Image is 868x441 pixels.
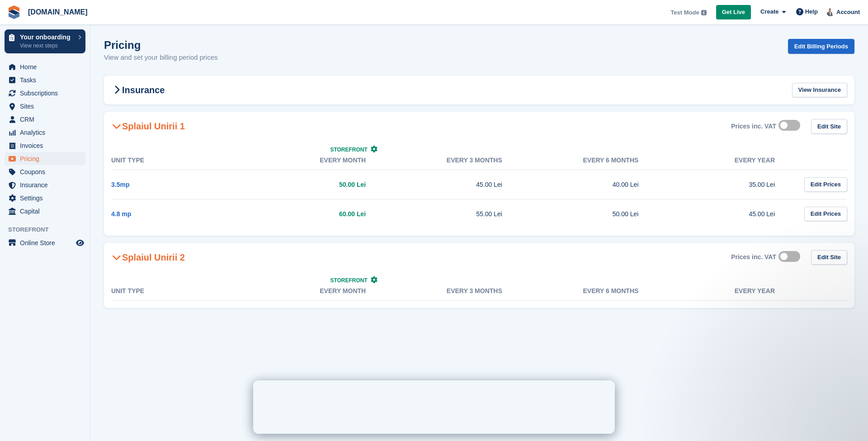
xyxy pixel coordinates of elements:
span: Invoices [20,139,74,152]
a: menu [5,126,85,139]
a: Your onboarding View next steps [5,29,85,53]
p: View next steps [20,42,74,50]
span: Coupons [20,166,74,178]
img: Ionut Grigorescu [826,7,835,16]
a: Edit Prices [804,177,847,192]
a: menu [5,192,85,204]
td: 45.00 Lei [656,199,793,228]
a: Storefront [330,277,377,284]
iframe: Intercom live chat banner [253,380,615,434]
span: Online Store [20,237,74,249]
span: Tasks [20,74,74,86]
a: menu [5,139,85,152]
span: CRM [20,113,74,126]
td: 50.00 Lei [520,199,657,228]
th: Every 6 months [520,282,657,301]
span: Insurance [20,179,74,191]
td: 55.00 Lei [384,199,520,228]
a: menu [5,237,85,249]
span: Test Mode [670,8,699,17]
th: Unit Type [111,151,248,170]
a: menu [5,152,85,165]
span: Storefront [330,277,367,284]
a: Preview store [75,237,85,248]
a: [DOMAIN_NAME] [24,5,91,19]
span: Settings [20,192,74,204]
th: Every 6 months [520,151,657,170]
p: Your onboarding [20,34,74,40]
div: Prices inc. VAT [731,123,776,130]
th: Every month [248,151,384,170]
div: Prices inc. VAT [731,253,776,261]
th: Every year [656,282,793,301]
span: Home [20,61,74,73]
p: View and set your billing period prices [104,52,218,63]
th: Every month [248,282,384,301]
td: 40.00 Lei [520,170,657,199]
span: Get Live [722,8,745,17]
td: 35.00 Lei [656,170,793,199]
span: Subscriptions [20,87,74,100]
a: menu [5,100,85,113]
h2: Insurance [111,85,165,95]
a: 4.8 mp [111,210,131,218]
span: Capital [20,205,74,218]
th: Unit Type [111,282,248,301]
span: Analytics [20,126,74,139]
a: Edit Prices [804,207,847,222]
span: Pricing [20,152,74,165]
img: icon-info-grey-7440780725fd019a000dd9b08b2336e03edf1995a4989e88bcd33f0948082b44.svg [701,10,707,15]
a: Get Live [716,5,751,20]
h2: Splaiul Unirii 2 [111,252,185,263]
a: menu [5,87,85,100]
a: menu [5,74,85,86]
span: Account [836,8,860,17]
a: menu [5,166,85,178]
th: Every 3 months [384,151,520,170]
a: Edit Site [811,250,847,265]
a: menu [5,179,85,191]
a: Storefront [330,147,377,153]
td: 45.00 Lei [384,170,520,199]
img: stora-icon-8386f47178a22dfd0bd8f6a31ec36ba5ce8667c1dd55bd0f319d3a0aa187defe.svg [7,5,21,19]
a: menu [5,113,85,126]
a: menu [5,205,85,218]
span: Create [760,7,778,16]
span: Sites [20,100,74,113]
span: Storefront [8,225,90,234]
span: Help [805,7,818,16]
h1: Pricing [104,39,218,51]
span: Storefront [330,147,367,153]
td: 60.00 Lei [248,199,384,228]
a: Edit Billing Periods [788,39,854,54]
th: Every 3 months [384,282,520,301]
th: Every year [656,151,793,170]
a: Edit Site [811,119,847,134]
h2: Splaiul Unirii 1 [111,121,185,132]
a: View Insurance [792,83,847,98]
a: menu [5,61,85,73]
td: 50.00 Lei [248,170,384,199]
a: 3.5mp [111,181,129,188]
